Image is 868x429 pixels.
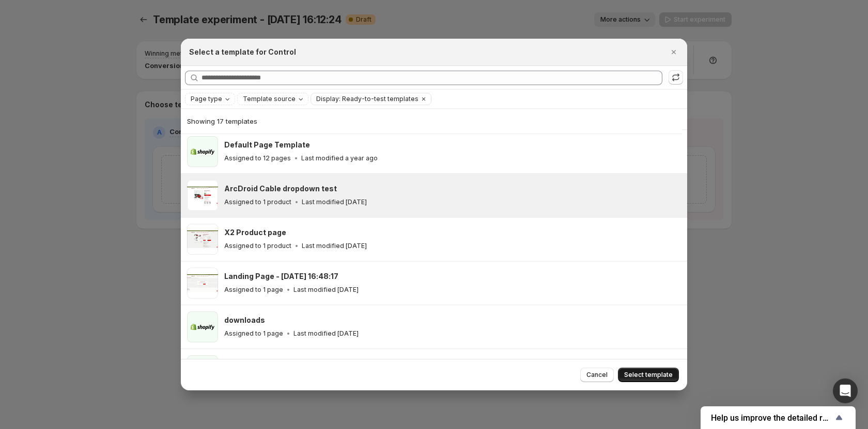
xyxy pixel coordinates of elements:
[302,242,367,250] p: Last modified [DATE]
[224,140,310,150] h3: Default Page Template
[618,368,679,382] button: Select template
[311,93,419,105] button: Display: Ready-to-test templates
[316,95,419,103] span: Display: Ready-to-test templates
[224,286,283,294] p: Assigned to 1 page
[243,95,296,103] span: Template source
[187,311,218,342] img: downloads
[224,227,286,238] h3: X2 Product page
[224,315,265,325] h3: downloads
[238,93,308,105] button: Template source
[301,154,378,162] p: Last modified a year ago
[711,411,845,424] button: Show survey - Help us improve the detailed report for A/B campaigns
[189,47,296,57] h2: Select a template for Control
[185,93,235,105] button: Page type
[580,368,614,382] button: Cancel
[224,154,291,162] p: Assigned to 12 pages
[224,184,337,194] h3: ArcDroid Cable dropdown test
[187,117,257,125] span: Showing 17 templates
[419,93,429,105] button: Clear
[187,355,218,386] img: contact
[833,378,858,403] div: Open Intercom Messenger
[224,329,283,338] p: Assigned to 1 page
[293,329,359,338] p: Last modified [DATE]
[191,95,222,103] span: Page type
[302,198,367,206] p: Last modified [DATE]
[224,198,291,206] p: Assigned to 1 product
[224,242,291,250] p: Assigned to 1 product
[187,136,218,167] img: Default Page Template
[586,371,608,379] span: Cancel
[667,45,681,59] button: Close
[624,371,673,379] span: Select template
[711,413,833,423] span: Help us improve the detailed report for A/B campaigns
[224,271,338,282] h3: Landing Page - [DATE] 16:48:17
[293,286,359,294] p: Last modified [DATE]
